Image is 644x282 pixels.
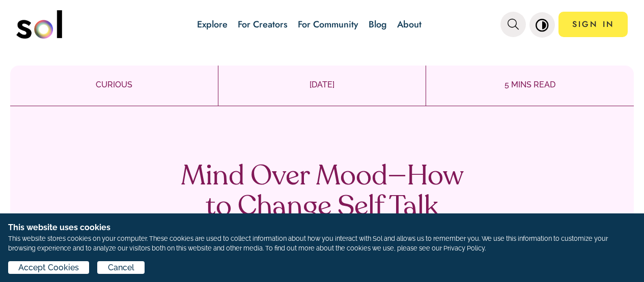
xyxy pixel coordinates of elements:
[218,79,426,91] p: [DATE]
[16,7,628,42] nav: main navigation
[172,162,472,223] h1: Mind Over Mood—How to Change Self Talk
[397,18,422,31] a: About
[18,262,79,274] span: Accept Cookies
[197,18,228,31] a: Explore
[238,18,288,31] a: For Creators
[369,18,387,31] a: Blog
[97,261,144,274] button: Cancel
[10,79,218,91] p: CURIOUS
[8,234,636,253] p: This website stores cookies on your computer. These cookies are used to collect information about...
[8,222,636,234] h1: This website uses cookies
[108,262,134,274] span: Cancel
[16,10,62,39] img: logo
[8,261,89,274] button: Accept Cookies
[298,18,358,31] a: For Community
[558,12,628,37] a: SIGN IN
[426,79,634,91] p: 5 MINS READ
